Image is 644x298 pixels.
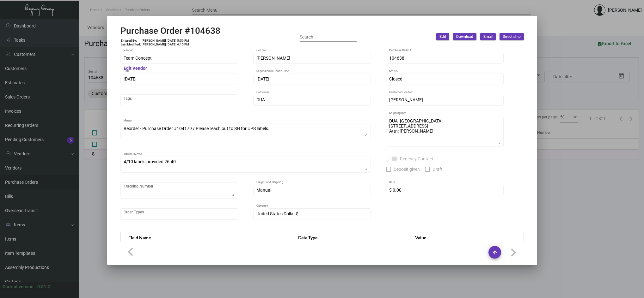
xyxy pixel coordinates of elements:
mat-hint: Edit Vendor [124,66,147,71]
th: Data Type [292,232,409,243]
span: Edit [439,34,446,39]
td: Last Modified: [120,43,141,46]
th: Field Name [120,232,292,243]
div: 0.51.2 [37,283,50,290]
span: Draft [432,165,443,173]
span: Regency Contact [400,155,433,163]
button: Direct ship [500,33,524,40]
td: [PERSON_NAME] [DATE] 4:15 PM [141,43,189,46]
h2: Purchase Order #104638 [120,26,220,36]
span: Deposit given [394,165,420,173]
span: Email [483,34,493,39]
div: Current version: [3,283,35,290]
td: Entered By: [120,39,141,43]
span: Closed [389,76,402,81]
button: Email [480,33,496,40]
td: [PERSON_NAME] [DATE] 5:59 PM [141,39,189,43]
th: Value [409,232,524,243]
span: Direct ship [503,34,521,39]
button: Download [453,33,476,40]
button: Edit [436,33,449,40]
span: Manual [256,188,271,193]
span: Download [456,34,473,39]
